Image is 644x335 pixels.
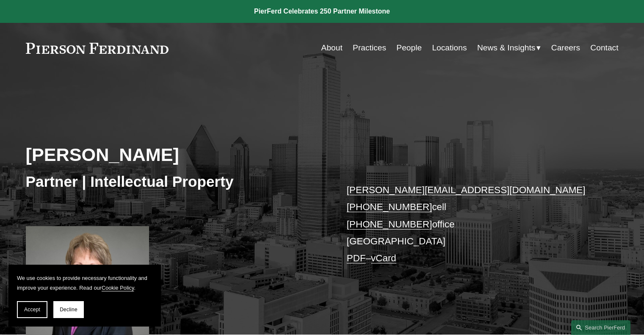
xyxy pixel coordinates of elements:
[432,40,467,56] a: Locations
[321,40,343,56] a: About
[24,307,40,313] span: Accept
[60,307,77,313] span: Decline
[26,144,322,166] h2: [PERSON_NAME]
[347,202,432,212] a: [PHONE_NUMBER]
[347,219,432,230] a: [PHONE_NUMBER]
[26,172,322,191] h3: Partner | Intellectual Property
[477,41,536,55] span: News & Insights
[590,40,618,56] a: Contact
[347,182,594,267] p: cell office [GEOGRAPHIC_DATA] –
[571,320,630,335] a: Search this site
[8,265,161,327] section: Cookie banner
[371,253,396,263] a: vCard
[551,40,580,56] a: Careers
[396,40,422,56] a: People
[347,253,366,263] a: PDF
[353,40,386,56] a: Practices
[53,301,84,318] button: Decline
[102,285,134,291] a: Cookie Policy
[347,185,586,195] a: [PERSON_NAME][EMAIL_ADDRESS][DOMAIN_NAME]
[477,40,541,56] a: folder dropdown
[17,273,152,293] p: We use cookies to provide necessary functionality and improve your experience. Read our .
[17,301,47,318] button: Accept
